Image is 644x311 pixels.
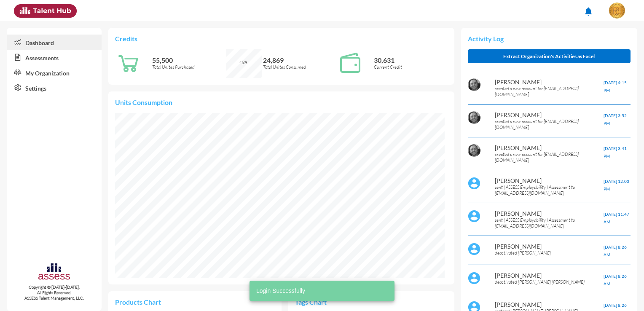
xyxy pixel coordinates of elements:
p: Copyright © [DATE]-[DATE]. All Rights Reserved. ASSESS Talent Management, LLC. [7,284,102,301]
p: Activity Log [468,35,631,43]
p: Total Unites Consumed [263,64,337,70]
span: [DATE] 3:52 PM [604,113,627,126]
button: Extract Organization's Activities as Excel [468,49,631,63]
span: [DATE] 8:26 AM [604,244,627,257]
p: [PERSON_NAME] [495,78,603,86]
span: Login Successfully [256,287,305,295]
a: My Organization [7,65,102,80]
span: [DATE] 4:15 PM [604,80,627,93]
img: AOh14GigaHH8sHFAKTalDol_Rto9g2wtRCd5DeEZ-VfX2Q [468,111,480,124]
span: [DATE] 12:03 PM [604,179,629,191]
p: created a new account for [EMAIL_ADDRESS][DOMAIN_NAME] [495,86,603,97]
img: default%20profile%20image.svg [468,210,480,223]
p: [PERSON_NAME] [495,177,603,184]
p: Total Unites Purchased [152,64,226,70]
a: Settings [7,80,102,95]
img: AOh14GigaHH8sHFAKTalDol_Rto9g2wtRCd5DeEZ-VfX2Q [468,144,480,157]
p: Products Chart [115,298,195,306]
p: [PERSON_NAME] [495,210,603,217]
p: [PERSON_NAME] [495,301,603,308]
img: assesscompany-logo.png [38,262,71,283]
p: Units Consumption [115,98,447,106]
p: [PERSON_NAME] [495,111,603,118]
img: default%20profile%20image.svg [468,272,480,284]
img: default%20profile%20image.svg [468,243,480,255]
p: created a new account for [EMAIL_ADDRESS][DOMAIN_NAME] [495,118,603,130]
p: sent ( ASSESS Employability ) Assessment to [EMAIL_ADDRESS][DOMAIN_NAME] [495,217,603,229]
p: [PERSON_NAME] [495,272,603,279]
span: [DATE] 11:47 AM [604,212,629,224]
span: 45% [239,59,247,65]
p: 24,869 [263,56,337,64]
p: 30,631 [374,56,448,64]
p: sent ( ASSESS Employability ) Assessment to [EMAIL_ADDRESS][DOMAIN_NAME] [495,184,603,196]
p: Credits [115,35,447,43]
p: [PERSON_NAME] [495,243,603,250]
p: deactivated [PERSON_NAME] [PERSON_NAME] [495,279,603,285]
mat-icon: notifications [583,6,593,16]
img: default%20profile%20image.svg [468,177,480,190]
span: [DATE] 8:26 AM [604,273,627,286]
p: [PERSON_NAME] [495,144,603,151]
a: Dashboard [7,35,102,50]
a: Assessments [7,50,102,65]
p: created a new account for [EMAIL_ADDRESS][DOMAIN_NAME] [495,151,603,163]
img: AOh14GigaHH8sHFAKTalDol_Rto9g2wtRCd5DeEZ-VfX2Q [468,78,480,91]
p: deactivated [PERSON_NAME] [495,250,603,256]
p: 55,500 [152,56,226,64]
span: [DATE] 3:41 PM [604,146,627,158]
p: Current Credit [374,64,448,70]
